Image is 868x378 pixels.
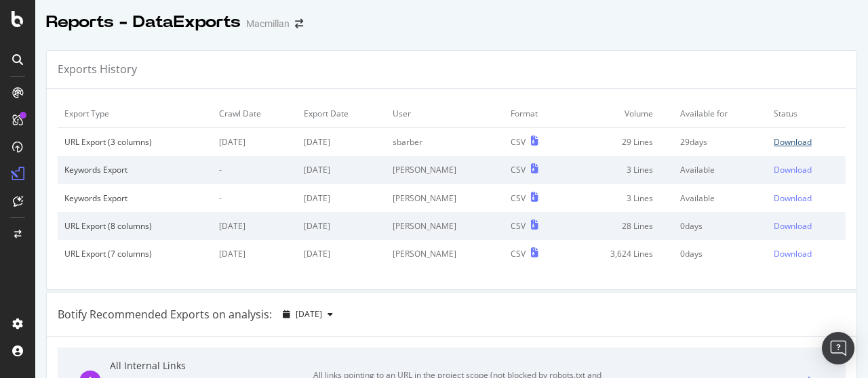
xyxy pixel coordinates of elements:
[58,100,212,128] td: Export Type
[774,248,839,259] a: Download
[212,184,297,212] td: -
[64,220,205,232] div: URL Export (8 columns)
[64,136,205,148] div: URL Export (3 columns)
[567,184,673,212] td: 3 Lines
[297,100,386,128] td: Export Date
[296,308,322,320] span: 2025 Sep. 12th
[386,100,504,128] td: User
[386,184,504,212] td: [PERSON_NAME]
[774,192,812,204] div: Download
[774,164,839,175] a: Download
[297,128,386,156] td: [DATE]
[297,240,386,268] td: [DATE]
[246,17,290,30] div: Macmillan
[673,100,766,128] td: Available for
[212,240,297,268] td: [DATE]
[511,248,526,259] div: CSV
[567,212,673,240] td: 28 Lines
[673,212,766,240] td: 0 days
[212,212,297,240] td: [DATE]
[774,164,812,175] div: Download
[774,136,812,148] div: Download
[680,164,759,175] div: Available
[774,220,812,232] div: Download
[511,192,526,204] div: CSV
[386,128,504,156] td: sbarber
[680,192,759,204] div: Available
[297,156,386,184] td: [DATE]
[774,136,839,148] a: Download
[567,240,673,268] td: 3,624 Lines
[386,212,504,240] td: [PERSON_NAME]
[774,192,839,204] a: Download
[567,156,673,184] td: 3 Lines
[673,240,766,268] td: 0 days
[64,192,205,204] div: Keywords Export
[64,164,205,175] div: Keywords Export
[567,128,673,156] td: 29 Lines
[297,212,386,240] td: [DATE]
[511,220,526,232] div: CSV
[212,128,297,156] td: [DATE]
[64,248,205,259] div: URL Export (7 columns)
[58,307,272,322] div: Botify Recommended Exports on analysis:
[386,240,504,268] td: [PERSON_NAME]
[767,100,846,128] td: Status
[212,156,297,184] td: -
[295,19,303,28] div: arrow-right-arrow-left
[774,248,812,259] div: Download
[110,359,313,373] div: All Internal Links
[386,156,504,184] td: [PERSON_NAME]
[822,332,854,364] div: Open Intercom Messenger
[297,184,386,212] td: [DATE]
[511,164,526,175] div: CSV
[673,128,766,156] td: 29 days
[58,62,137,77] div: Exports History
[504,100,567,128] td: Format
[212,100,297,128] td: Crawl Date
[277,303,338,325] button: [DATE]
[511,136,526,148] div: CSV
[46,11,241,34] div: Reports - DataExports
[567,100,673,128] td: Volume
[774,220,839,232] a: Download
